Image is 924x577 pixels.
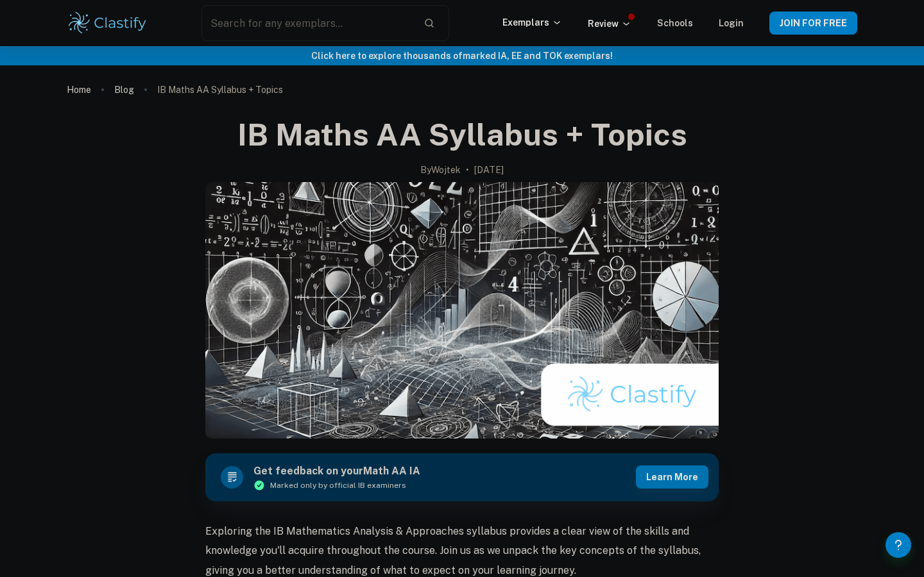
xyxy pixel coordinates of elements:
[205,453,719,501] a: Get feedback on yourMath AA IAMarked only by official IB examinersLearn more
[474,163,504,177] h2: [DATE]
[719,18,744,28] a: Login
[502,15,562,29] p: Exemplars
[67,10,148,36] img: Clastify logo
[466,163,469,177] p: •
[205,182,719,439] img: IB Maths AA Syllabus + Topics cover image
[67,81,91,99] a: Home
[420,163,461,177] h2: By Wojtek
[114,81,134,99] a: Blog
[886,532,911,558] button: Help and Feedback
[588,17,631,31] p: Review
[237,114,687,155] h1: IB Maths AA Syllabus + Topics
[769,12,857,35] button: JOIN FOR FREE
[636,465,708,489] button: Learn more
[270,480,406,491] span: Marked only by official IB examiners
[157,83,283,97] p: IB Maths AA Syllabus + Topics
[253,464,420,480] h6: Get feedback on your Math AA IA
[657,18,693,28] a: Schools
[201,5,413,41] input: Search for any exemplars...
[3,49,921,63] h6: Click here to explore thousands of marked IA, EE and TOK exemplars !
